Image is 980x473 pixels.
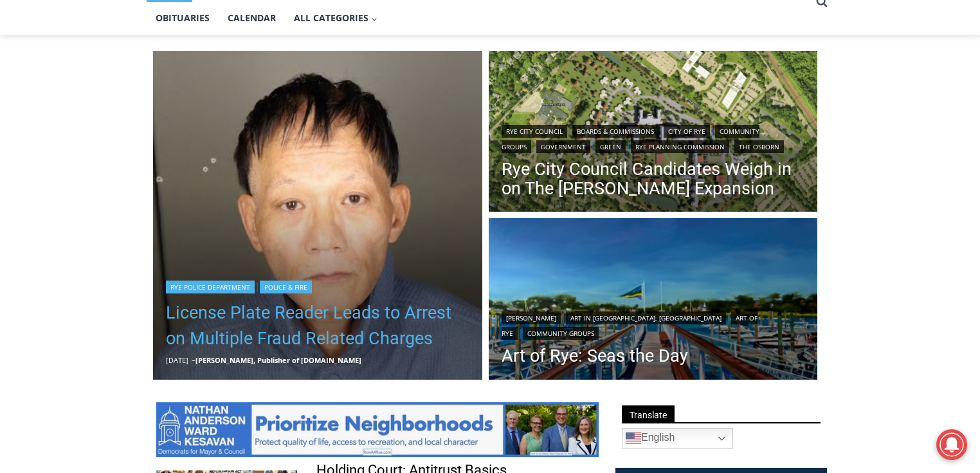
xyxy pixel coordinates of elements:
a: Green [595,140,626,153]
img: (PHOTO: On Monday, October 13, 2025, Rye PD arrested Ming Wu, 60, of Flushing, New York, on multi... [153,51,482,380]
img: (PHOTO: Illustrative plan of The Osborn's proposed site plan from the July 10, 2025 planning comm... [489,51,818,216]
span: Intern @ [DOMAIN_NAME] [336,128,596,157]
a: English [622,428,733,449]
a: [PERSON_NAME] [502,311,561,324]
div: "The first chef I interviewed talked about coming to [GEOGRAPHIC_DATA] from [GEOGRAPHIC_DATA] in ... [325,1,608,125]
span: Translate [622,405,675,423]
a: Read More Art of Rye: Seas the Day [489,218,818,383]
a: Calendar [219,2,285,34]
a: City of Rye [664,125,710,138]
a: Intern @ [DOMAIN_NAME] [309,125,623,160]
img: en [626,431,641,446]
a: Rye City Council [502,125,567,138]
a: Art in [GEOGRAPHIC_DATA], [GEOGRAPHIC_DATA] [566,311,726,324]
a: Rye Planning Commission [631,140,729,153]
a: License Plate Reader Leads to Arrest on Multiple Fraud Related Charges [166,300,469,351]
a: Police & Fire [260,281,312,293]
div: | | | | | | | [502,122,805,153]
a: Rye City Council Candidates Weigh in on The [PERSON_NAME] Expansion [502,160,805,198]
div: | | | [502,309,805,340]
a: Read More License Plate Reader Leads to Arrest on Multiple Fraud Related Charges [153,51,482,380]
span: – [192,355,195,365]
div: | [166,278,469,293]
a: [PERSON_NAME], Publisher of [DOMAIN_NAME] [195,355,361,365]
a: Rye Police Department [166,281,255,293]
a: Government [536,140,590,153]
time: [DATE] [166,355,188,365]
a: Community Groups [523,327,599,340]
a: Read More Rye City Council Candidates Weigh in on The Osborn Expansion [489,51,818,216]
a: Art of Rye: Seas the Day [502,346,805,366]
button: Child menu of All Categories [285,2,386,34]
a: The Osborn [734,140,784,153]
a: Boards & Commissions [572,125,658,138]
a: Obituaries [147,2,219,34]
img: [PHOTO: Seas the Day - Shenorock Shore Club Marina, Rye 36” X 48” Oil on canvas, Commissioned & E... [489,218,818,383]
